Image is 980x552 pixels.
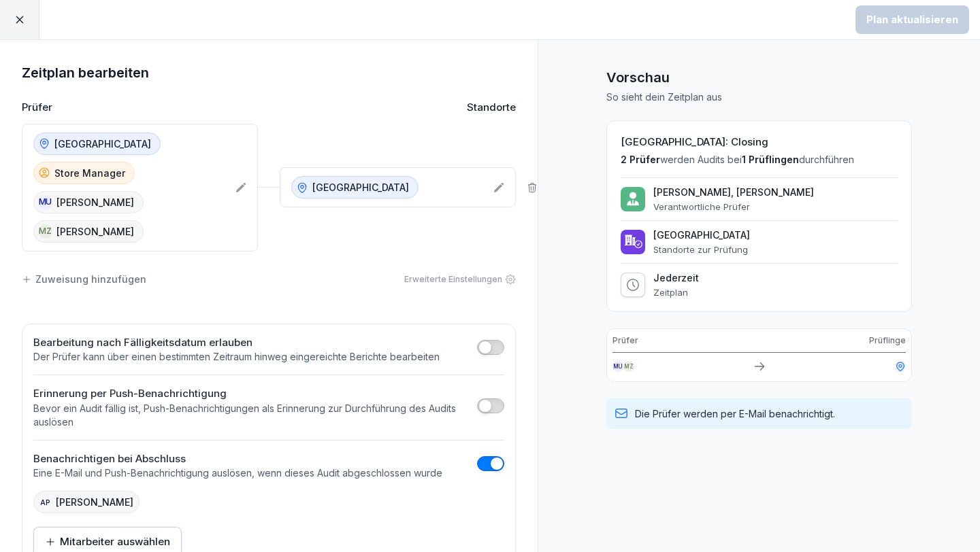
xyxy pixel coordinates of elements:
div: MZ [38,224,52,239]
p: Der Prüfer kann über einen bestimmten Zeitraum hinweg eingereichte Berichte bearbeiten [33,350,440,364]
p: Eine E-Mail und Push-Benachrichtigung auslösen, wenn dieses Audit abgeschlossen wurde [33,466,442,480]
p: [GEOGRAPHIC_DATA] [312,180,409,194]
button: Plan aktualisieren [855,5,969,34]
div: AP [38,496,52,509]
p: [GEOGRAPHIC_DATA] [653,229,750,241]
p: Jederzeit [653,272,699,284]
div: Zuweisung hinzufügen [22,272,146,286]
p: Standorte zur Prüfung [653,244,750,255]
p: Verantwortliche Prüfer [653,201,814,212]
div: MU [612,361,623,372]
h2: [GEOGRAPHIC_DATA]: Closing [621,135,898,150]
p: Prüfer [22,100,52,116]
h2: Bearbeitung nach Fälligkeitsdatum erlauben [33,335,440,351]
p: [PERSON_NAME] [56,195,134,209]
p: Die Prüfer werden per E-Mail benachrichtigt. [635,407,835,421]
h2: Erinnerung per Push-Benachrichtigung [33,386,470,402]
p: Bevor ein Audit fällig ist, Push-Benachrichtigungen als Erinnerung zur Durchführung des Audits au... [33,402,470,429]
p: Standorte [467,100,516,116]
p: Prüfer [612,334,638,347]
div: [PERSON_NAME] [33,491,140,513]
p: Prüflinge [869,334,906,347]
div: Erweiterte Einstellungen [404,273,516,286]
h1: Vorschau [606,67,912,88]
p: Zeitplan [653,287,699,298]
p: [PERSON_NAME] [56,224,134,239]
p: [PERSON_NAME], [PERSON_NAME] [653,186,814,199]
div: Plan aktualisieren [866,12,958,27]
span: 2 Prüfer [621,154,660,165]
div: MZ [623,361,634,372]
div: Mitarbeiter auswählen [45,534,170,549]
div: MU [38,195,52,209]
p: So sieht dein Zeitplan aus [606,90,912,104]
p: werden Audits bei durchführen [621,153,898,167]
p: [GEOGRAPHIC_DATA] [54,137,151,151]
p: Store Manager [54,166,125,180]
h1: Zeitplan bearbeiten [22,62,516,84]
span: 1 Prüflingen [742,154,799,165]
h2: Benachrichtigen bei Abschluss [33,451,442,467]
